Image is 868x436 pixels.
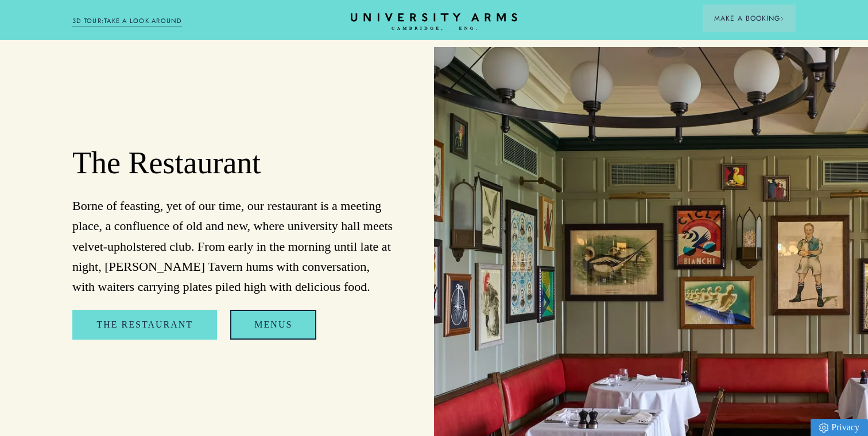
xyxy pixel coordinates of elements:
[819,423,828,433] img: Privacy
[72,145,394,182] h2: The Restaurant
[780,17,784,21] img: Arrow icon
[703,5,796,32] button: Make a BookingArrow icon
[351,13,517,31] a: Home
[230,310,316,340] a: Menus
[811,419,868,436] a: Privacy
[72,196,394,297] p: Borne of feasting, yet of our time, our restaurant is a meeting place, a confluence of old and ne...
[714,13,784,24] span: Make a Booking
[72,310,217,340] a: The Restaurant
[72,16,182,26] a: 3D TOUR:TAKE A LOOK AROUND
